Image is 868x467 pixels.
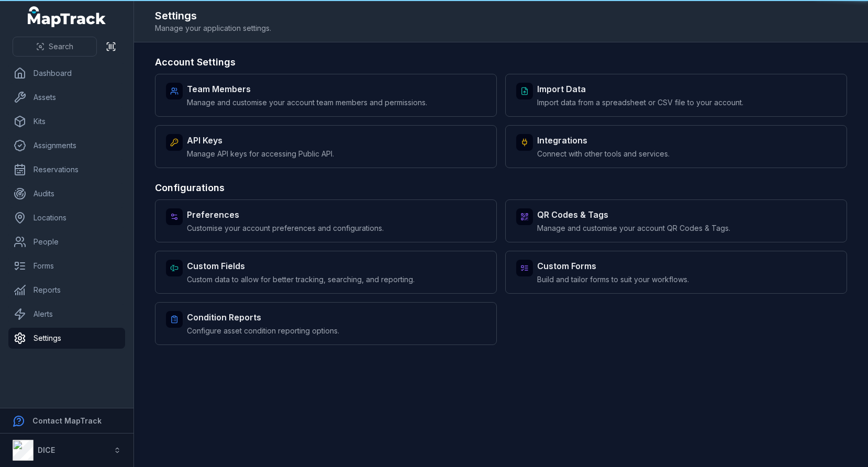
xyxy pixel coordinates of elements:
[537,83,743,95] strong: Import Data
[187,134,334,147] strong: API Keys
[38,446,55,454] strong: DICE
[537,274,689,285] span: Build and tailor forms to suit your workflows.
[8,135,125,156] a: Assignments
[187,223,384,233] span: Customise your account preferences and configurations.
[505,199,847,242] a: QR Codes & TagsManage and customise your account QR Codes & Tags.
[13,37,97,57] button: Search
[155,251,497,294] a: Custom FieldsCustom data to allow for better tracking, searching, and reporting.
[187,260,415,272] strong: Custom Fields
[8,304,125,325] a: Alerts
[155,8,271,23] h2: Settings
[8,231,125,252] a: People
[505,74,847,117] a: Import DataImport data from a spreadsheet or CSV file to your account.
[537,223,730,233] span: Manage and customise your account QR Codes & Tags.
[8,111,125,132] a: Kits
[8,183,125,204] a: Audits
[187,83,427,95] strong: Team Members
[28,6,106,27] a: MapTrack
[187,311,339,324] strong: Condition Reports
[505,125,847,168] a: IntegrationsConnect with other tools and services.
[155,199,497,242] a: PreferencesCustomise your account preferences and configurations.
[32,416,102,425] strong: Contact MapTrack
[8,207,125,228] a: Locations
[187,149,334,159] span: Manage API keys for accessing Public API.
[537,134,670,147] strong: Integrations
[8,87,125,108] a: Assets
[187,208,384,221] strong: Preferences
[155,23,271,34] span: Manage your application settings.
[8,159,125,180] a: Reservations
[8,280,125,301] a: Reports
[505,251,847,294] a: Custom FormsBuild and tailor forms to suit your workflows.
[155,125,497,168] a: API KeysManage API keys for accessing Public API.
[8,63,125,84] a: Dashboard
[155,74,497,117] a: Team MembersManage and customise your account team members and permissions.
[155,55,847,70] h3: Account Settings
[49,41,73,52] span: Search
[537,208,730,221] strong: QR Codes & Tags
[155,181,847,195] h3: Configurations
[155,302,497,345] a: Condition ReportsConfigure asset condition reporting options.
[187,326,339,336] span: Configure asset condition reporting options.
[187,274,415,285] span: Custom data to allow for better tracking, searching, and reporting.
[537,260,689,272] strong: Custom Forms
[537,149,670,159] span: Connect with other tools and services.
[537,97,743,108] span: Import data from a spreadsheet or CSV file to your account.
[8,255,125,276] a: Forms
[187,97,427,108] span: Manage and customise your account team members and permissions.
[8,328,125,349] a: Settings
